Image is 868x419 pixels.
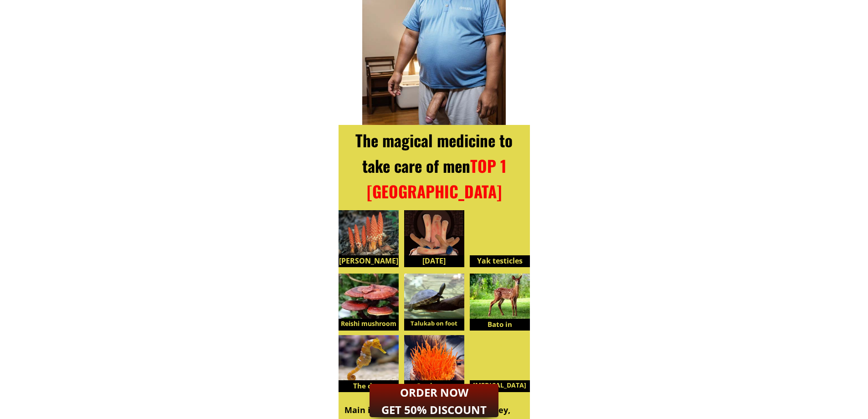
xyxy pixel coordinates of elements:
[381,402,487,417] font: GET 50% DISCOUNT
[477,256,523,266] font: Yak testicles
[473,381,526,399] font: [MEDICAL_DATA] root
[353,381,384,390] font: The door
[400,385,468,400] font: ORDER NOW
[355,128,513,177] font: The magical medicine to take care of men
[411,319,457,327] font: Talukab on foot
[341,319,396,328] font: Reishi mushroom
[470,320,529,351] font: Bato in [GEOGRAPHIC_DATA]
[422,256,446,266] font: [DATE]
[339,256,398,266] font: [PERSON_NAME]
[416,381,452,390] font: Cordyceps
